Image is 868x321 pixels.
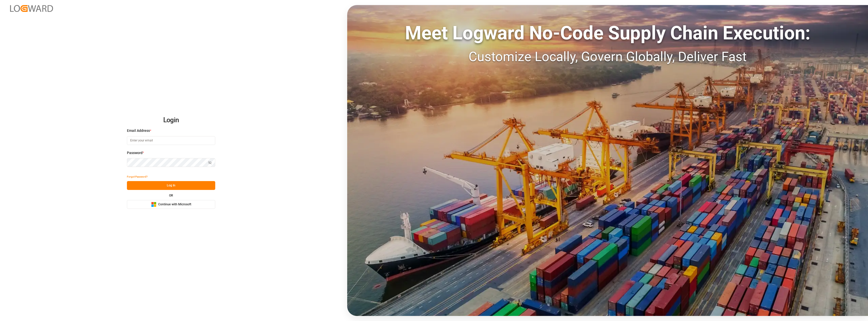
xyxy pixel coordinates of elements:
[169,194,173,197] small: OR
[127,128,150,133] span: Email Address
[127,181,215,190] button: Log In
[347,19,868,47] div: Meet Logward No-Code Supply Chain Execution:
[127,200,215,209] button: Continue with Microsoft
[347,47,868,67] div: Customize Locally, Govern Globally, Deliver Fast
[127,136,215,145] input: Enter your email
[127,112,215,128] h2: Login
[127,150,143,156] span: Password
[158,202,191,207] span: Continue with Microsoft
[127,172,148,181] button: Forgot Password?
[10,5,53,12] img: Logward_new_orange.png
